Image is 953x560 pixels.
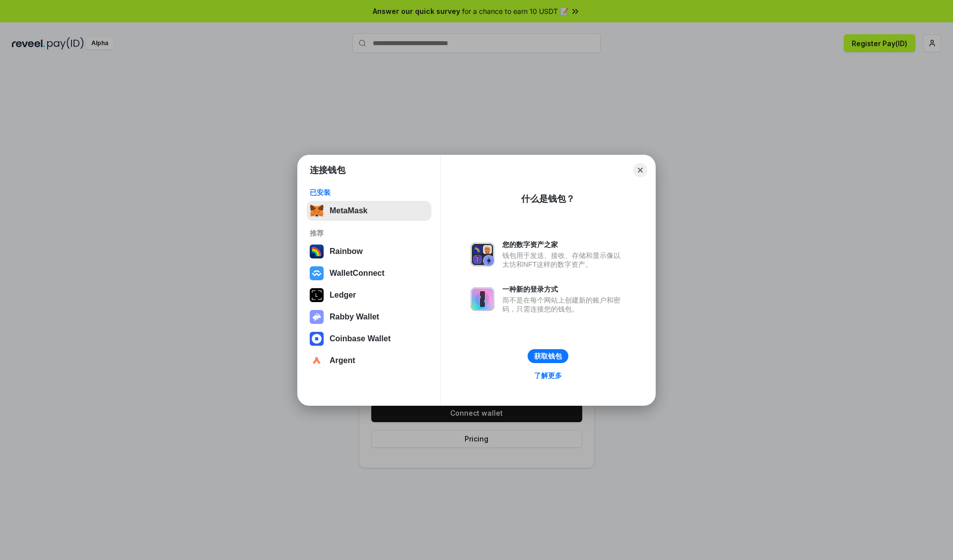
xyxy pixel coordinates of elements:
[310,288,324,302] img: svg+xml,%3Csvg%20xmlns%3D%22http%3A%2F%2Fwww.w3.org%2F2000%2Fsvg%22%20width%3D%2228%22%20height%3...
[330,334,391,343] div: Coinbase Wallet
[528,349,568,363] button: 获取钱包
[502,251,625,269] div: 钱包用于发送、接收、存储和显示像以太坊和NFT这样的数字资产。
[330,356,355,365] div: Argent
[330,269,385,278] div: WalletConnect
[310,310,324,324] img: svg+xml,%3Csvg%20xmlns%3D%22http%3A%2F%2Fwww.w3.org%2F2000%2Fsvg%22%20fill%3D%22none%22%20viewBox...
[310,245,324,258] img: svg+xml,%3Csvg%20width%3D%22120%22%20height%3D%22120%22%20viewBox%3D%220%200%20120%20120%22%20fil...
[307,285,431,305] button: Ledger
[502,296,625,313] div: 而不是在每个网站上创建新的账户和密码，只需连接您的钱包。
[307,201,431,221] button: MetaMask
[307,307,431,327] button: Rabby Wallet
[310,229,428,238] div: 推荐
[633,163,647,177] button: Close
[310,332,324,346] img: svg+xml,%3Csvg%20width%3D%2228%22%20height%3D%2228%22%20viewBox%3D%220%200%2028%2028%22%20fill%3D...
[310,354,324,368] img: svg+xml,%3Csvg%20width%3D%2228%22%20height%3D%2228%22%20viewBox%3D%220%200%2028%2028%22%20fill%3D...
[310,188,428,197] div: 已安装
[528,369,568,382] a: 了解更多
[534,371,562,380] div: 了解更多
[307,263,431,283] button: WalletConnect
[534,352,562,361] div: 获取钱包
[330,312,379,321] div: Rabby Wallet
[330,247,363,256] div: Rainbow
[310,266,324,280] img: svg+xml,%3Csvg%20width%3D%2228%22%20height%3D%2228%22%20viewBox%3D%220%200%2028%2028%22%20fill%3D...
[330,291,356,300] div: Ledger
[307,242,431,261] button: Rainbow
[310,164,345,176] h1: 连接钱包
[471,287,494,311] img: svg+xml,%3Csvg%20xmlns%3D%22http%3A%2F%2Fwww.w3.org%2F2000%2Fsvg%22%20fill%3D%22none%22%20viewBox...
[521,193,575,205] div: 什么是钱包？
[310,204,324,218] img: svg+xml,%3Csvg%20fill%3D%22none%22%20height%3D%2233%22%20viewBox%3D%220%200%2035%2033%22%20width%...
[502,285,625,294] div: 一种新的登录方式
[307,351,431,371] button: Argent
[471,243,494,266] img: svg+xml,%3Csvg%20xmlns%3D%22http%3A%2F%2Fwww.w3.org%2F2000%2Fsvg%22%20fill%3D%22none%22%20viewBox...
[502,240,625,249] div: 您的数字资产之家
[307,329,431,349] button: Coinbase Wallet
[330,206,367,215] div: MetaMask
